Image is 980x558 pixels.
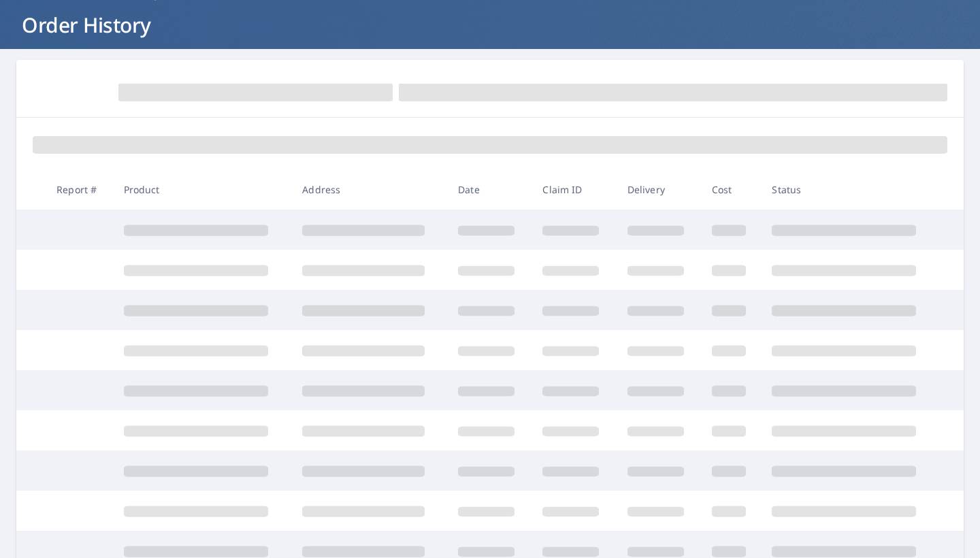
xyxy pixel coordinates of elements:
th: Status [761,169,940,210]
th: Address [291,169,447,210]
h1: Order History [16,11,964,39]
th: Report # [46,169,112,210]
th: Product [113,169,292,210]
th: Delivery [617,169,701,210]
th: Cost [701,169,761,210]
th: Date [447,169,532,210]
th: Claim ID [532,169,616,210]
